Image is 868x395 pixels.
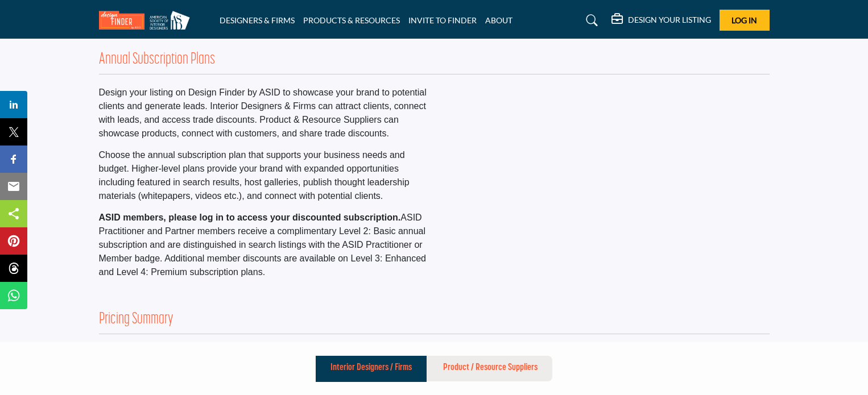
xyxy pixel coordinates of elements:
img: Site Logo [99,11,196,30]
a: DESIGNERS & FIRMS [220,15,295,25]
p: Design your listing on Design Finder by ASID to showcase your brand to potential clients and gene... [99,86,428,140]
a: ABOUT [485,15,512,25]
p: Choose the annual subscription plan that supports your business needs and budget. Higher-level pl... [99,148,428,203]
strong: ASID members, please log in to access your discounted subscription. [99,213,401,222]
a: INVITE TO FINDER [408,15,477,25]
a: Search [575,11,605,30]
button: Interior Designers / Firms [316,356,427,382]
p: Interior Designers / Firms [330,361,412,375]
div: DESIGN YOUR LISTING [611,14,711,27]
p: Product / Resource Suppliers [443,361,538,375]
h5: DESIGN YOUR LISTING [628,15,711,25]
button: Product / Resource Suppliers [428,356,552,382]
h2: Annual Subscription Plans [99,51,215,70]
a: PRODUCTS & RESOURCES [303,15,400,25]
span: Log In [731,15,757,25]
button: Log In [720,10,770,31]
h2: Pricing Summary [99,310,173,330]
p: ASID Practitioner and Partner members receive a complimentary Level 2: Basic annual subscription ... [99,211,428,279]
